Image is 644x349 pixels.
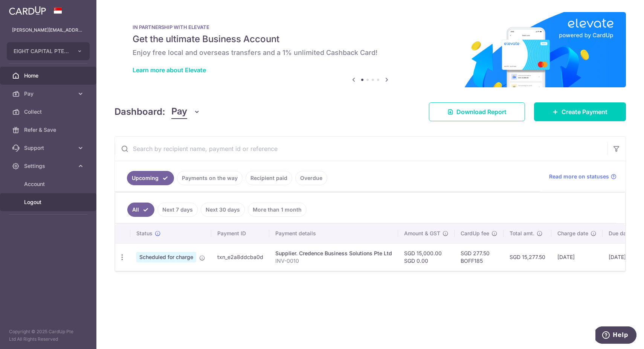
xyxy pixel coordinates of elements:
a: All [127,203,154,217]
span: Account [24,180,74,188]
span: Download Report [456,107,507,116]
p: IN PARTNERSHIP WITH ELEVATE [133,24,608,30]
span: Amount & GST [404,230,440,237]
a: Create Payment [534,102,626,121]
span: Collect [24,108,74,116]
span: Logout [24,198,74,206]
button: EIGHT CAPITAL PTE. LTD. [7,42,90,60]
a: Upcoming [127,171,174,185]
a: More than 1 month [248,203,307,217]
td: SGD 277.50 BOFF185 [455,243,504,271]
span: Refer & Save [24,126,74,134]
input: Search by recipient name, payment id or reference [115,137,607,161]
span: Scheduled for charge [136,252,196,262]
span: Help [17,5,33,12]
h6: Enjoy free local and overseas transfers and a 1% unlimited Cashback Card! [133,48,608,57]
span: Status [136,230,153,237]
span: Pay [171,105,187,119]
a: Next 7 days [157,203,198,217]
td: txn_e2a8ddcba0d [211,243,269,271]
iframe: Opens a widget where you can find more information [595,326,636,345]
h4: Dashboard: [114,105,165,119]
a: Download Report [429,102,525,121]
a: Next 30 days [201,203,245,217]
td: [DATE] [551,243,603,271]
p: INV-0010 [275,257,392,265]
button: Pay [171,105,200,119]
span: Due date [609,230,631,237]
th: Payment ID [211,224,269,243]
a: Recipient paid [246,171,292,185]
p: [PERSON_NAME][EMAIL_ADDRESS][DOMAIN_NAME] [12,26,84,34]
td: SGD 15,277.50 [504,243,551,271]
span: EIGHT CAPITAL PTE. LTD. [14,47,69,55]
span: Create Payment [562,107,607,116]
span: Home [24,72,74,79]
img: Renovation banner [114,12,626,87]
span: Charge date [557,230,588,237]
span: Support [24,144,74,152]
td: SGD 15,000.00 SGD 0.00 [398,243,455,271]
a: Payments on the way [177,171,243,185]
h5: Get the ultimate Business Account [133,33,608,45]
a: Overdue [295,171,327,185]
a: Read more on statuses [549,173,617,180]
img: CardUp [9,6,46,15]
span: CardUp fee [461,230,489,237]
th: Payment details [269,224,398,243]
div: Supplier. Credence Business Solutions Pte Ltd [275,250,392,257]
span: Read more on statuses [549,173,609,180]
span: Total amt. [510,230,534,237]
a: Learn more about Elevate [133,66,206,74]
span: Settings [24,162,74,170]
span: Pay [24,90,74,98]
